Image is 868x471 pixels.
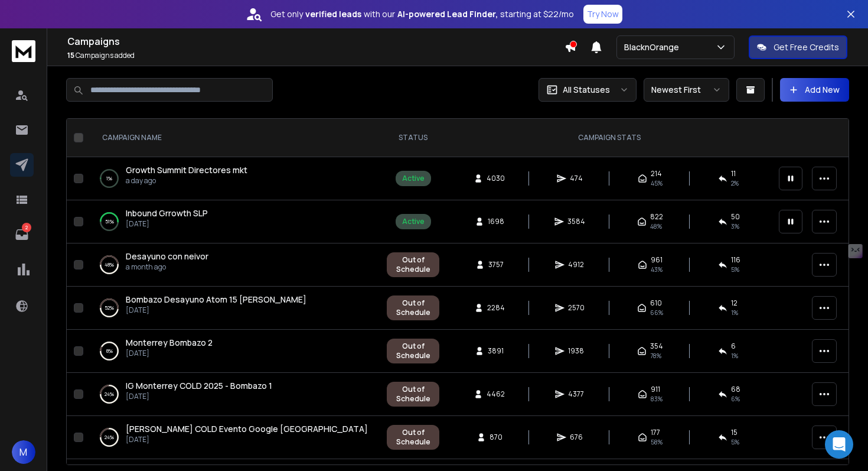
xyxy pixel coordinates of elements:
[12,440,35,464] button: M
[126,423,368,434] span: [PERSON_NAME] COLD Evento Google [GEOGRAPHIC_DATA]
[126,380,272,391] span: IG Monterrey COLD 2025 - Bombazo 1
[67,50,74,60] span: 15
[105,216,114,228] p: 51 %
[651,178,663,188] span: 45 %
[397,8,498,20] strong: AI-powered Lead Finder,
[105,388,114,400] p: 24 %
[487,303,505,313] span: 2284
[651,255,663,265] span: 961
[305,8,361,20] strong: verified leads
[731,212,740,222] span: 50
[487,389,505,399] span: 4462
[126,207,208,219] span: Inbound Grrowth SLP
[126,380,272,392] a: IG Monterrey COLD 2025 - Bombazo 1
[731,265,739,274] span: 5 %
[568,346,584,356] span: 1938
[731,308,738,317] span: 1 %
[88,416,380,459] td: 24%[PERSON_NAME] COLD Evento Google [GEOGRAPHIC_DATA][DATE]
[126,294,306,306] a: Bombazo Desayuno Atom 15 [PERSON_NAME]
[126,306,306,315] p: [DATE]
[731,437,739,447] span: 5 %
[587,8,619,20] p: Try Now
[650,222,662,231] span: 48 %
[583,5,622,24] button: Try Now
[568,260,584,269] span: 4912
[749,35,847,59] button: Get Free Credits
[651,385,660,394] span: 911
[731,428,738,437] span: 15
[568,303,585,313] span: 2570
[126,392,272,401] p: [DATE]
[402,174,425,183] div: Active
[488,346,504,356] span: 3891
[22,223,31,232] p: 2
[487,174,505,183] span: 4030
[393,385,433,404] div: Out of Schedule
[126,251,208,262] a: Desayuno con neivor
[446,119,772,157] th: CAMPAIGN STATS
[650,342,663,351] span: 354
[570,433,583,442] span: 676
[126,423,368,435] a: [PERSON_NAME] COLD Evento Google [GEOGRAPHIC_DATA]
[105,431,114,443] p: 24 %
[126,262,208,272] p: a month ago
[126,251,208,262] span: Desayuno con neivor
[393,342,433,360] div: Out of Schedule
[126,337,213,349] a: Monterrey Bombazo 2
[126,164,247,176] a: Growth Summit Directores mkt
[126,294,306,305] span: Bombazo Desayuno Atom 15 [PERSON_NAME]
[105,259,114,271] p: 48 %
[650,351,661,360] span: 78 %
[67,34,564,48] h1: Campaigns
[731,222,739,231] span: 3 %
[88,330,380,373] td: 8%Monterrey Bombazo 2[DATE]
[650,298,662,308] span: 610
[270,8,574,20] p: Get only with our starting at $22/mo
[393,298,433,317] div: Out of Schedule
[105,302,114,314] p: 52 %
[731,169,736,178] span: 11
[731,394,740,404] span: 6 %
[731,385,740,394] span: 68
[88,119,380,157] th: CAMPAIGN NAME
[126,176,247,186] p: a day ago
[126,219,208,229] p: [DATE]
[731,298,738,308] span: 12
[126,337,213,348] span: Monterrey Bombazo 2
[126,435,368,444] p: [DATE]
[67,51,564,60] p: Campaigns added
[88,157,380,200] td: 1%Growth Summit Directores mkta day ago
[563,84,610,96] p: All Statuses
[650,212,663,222] span: 822
[12,40,35,62] img: logo
[650,308,663,317] span: 66 %
[644,78,729,102] button: Newest First
[731,351,738,360] span: 1 %
[10,223,34,246] a: 2
[393,255,433,274] div: Out of Schedule
[106,345,113,357] p: 8 %
[825,430,853,459] div: Open Intercom Messenger
[126,164,247,176] span: Growth Summit Directores mkt
[88,243,380,287] td: 48%Desayuno con neivora month ago
[624,41,684,53] p: BlacknOrange
[780,78,849,102] button: Add New
[393,428,433,447] div: Out of Schedule
[651,169,662,178] span: 214
[731,255,740,265] span: 116
[651,428,660,437] span: 177
[731,178,739,188] span: 2 %
[731,342,736,351] span: 6
[106,173,112,184] p: 1 %
[88,373,380,416] td: 24%IG Monterrey COLD 2025 - Bombazo 1[DATE]
[651,265,663,274] span: 43 %
[651,394,663,404] span: 83 %
[568,389,584,399] span: 4377
[488,260,504,269] span: 3757
[774,41,839,53] p: Get Free Credits
[570,174,583,183] span: 474
[126,207,208,219] a: Inbound Grrowth SLP
[402,217,425,226] div: Active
